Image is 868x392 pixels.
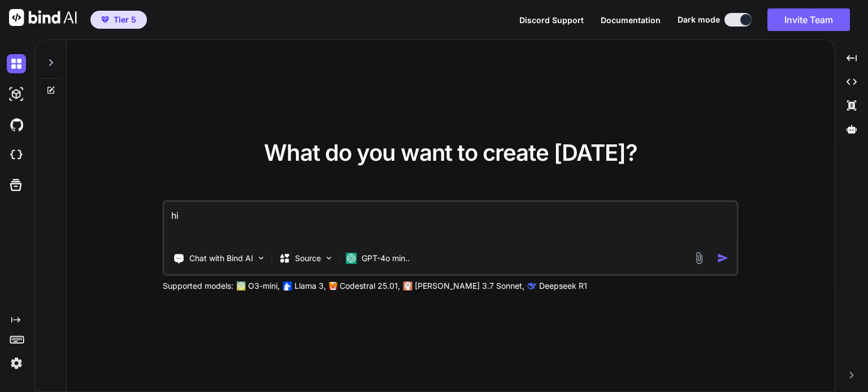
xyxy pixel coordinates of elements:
img: Llama2 [283,281,292,290]
img: icon [717,252,729,264]
button: Invite Team [767,8,850,31]
span: Tier 5 [114,14,136,25]
img: Pick Models [324,253,334,263]
button: Discord Support [519,14,584,26]
p: Codestral 25.01, [340,280,400,292]
img: cloudideIcon [7,146,26,165]
img: GPT-4o mini [346,253,357,264]
button: Documentation [601,14,661,26]
p: [PERSON_NAME] 3.7 Sonnet, [415,280,524,292]
p: Source [295,253,321,264]
img: Bind AI [9,9,77,26]
p: Chat with Bind AI [189,253,253,264]
img: claude [403,281,413,290]
span: Dark mode [678,14,720,25]
img: settings [7,354,26,373]
img: GPT-4 [237,281,246,290]
img: Pick Tools [257,253,266,263]
img: Mistral-AI [329,282,337,290]
p: Supported models: [163,280,233,292]
p: Deepseek R1 [539,280,587,292]
button: premiumTier 5 [90,11,147,29]
p: GPT-4o min.. [362,253,410,264]
p: O3-mini, [248,280,280,292]
textarea: hi [164,202,737,244]
img: attachment [693,252,706,265]
img: claude [528,281,537,290]
img: darkChat [7,54,26,73]
img: premium [101,16,109,23]
img: darkAi-studio [7,85,26,104]
img: githubDark [7,115,26,134]
span: Discord Support [519,15,584,25]
span: What do you want to create [DATE]? [264,139,637,166]
span: Documentation [601,15,661,25]
p: Llama 3, [294,280,326,292]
